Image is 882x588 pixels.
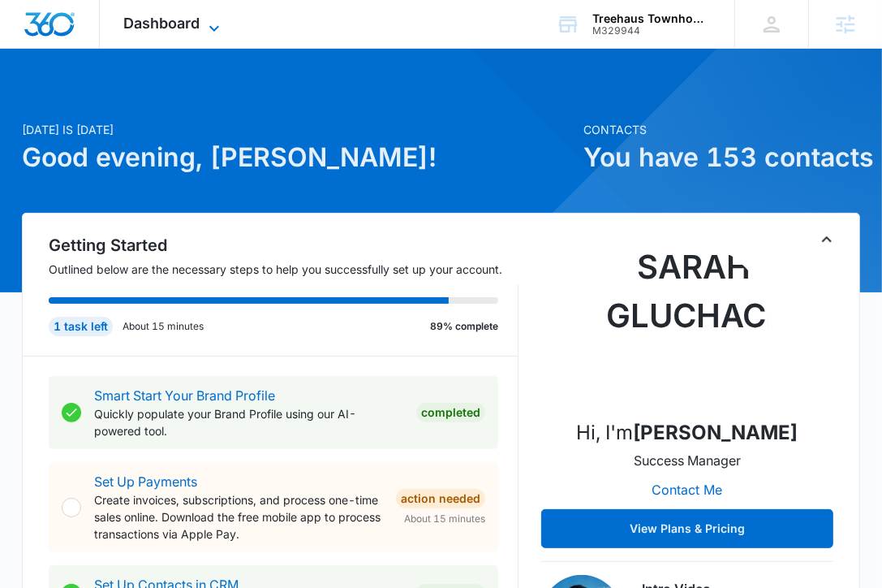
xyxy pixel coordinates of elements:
[404,512,485,526] span: About 15 minutes
[94,405,403,439] p: Quickly populate your Brand Profile using our AI-powered tool.
[94,491,383,543] p: Create invoices, subscriptions, and process one-time sales online. Download the free mobile app t...
[584,138,860,177] h1: You have 153 contacts
[94,387,275,404] a: Smart Start Your Brand Profile
[592,12,711,25] div: account name
[94,473,197,490] a: Set Up Payments
[22,121,574,138] p: [DATE] is [DATE]
[541,509,833,548] button: View Plans & Pricing
[606,243,768,405] img: Sarah Gluchacki
[817,230,837,249] button: Toggle Collapse
[633,421,798,444] strong: [PERSON_NAME]
[584,121,860,138] p: Contacts
[430,319,498,334] p: 89% complete
[416,403,485,422] div: Completed
[635,470,738,509] button: Contact Me
[49,233,518,257] h2: Getting Started
[49,317,113,336] div: 1 task left
[124,15,200,32] span: Dashboard
[49,261,518,278] p: Outlined below are the necessary steps to help you successfully set up your account.
[123,319,204,334] p: About 15 minutes
[396,489,485,508] div: Action Needed
[634,451,741,470] p: Success Manager
[576,418,798,447] p: Hi, I'm
[592,25,711,37] div: account id
[22,138,574,177] h1: Good evening, [PERSON_NAME]!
